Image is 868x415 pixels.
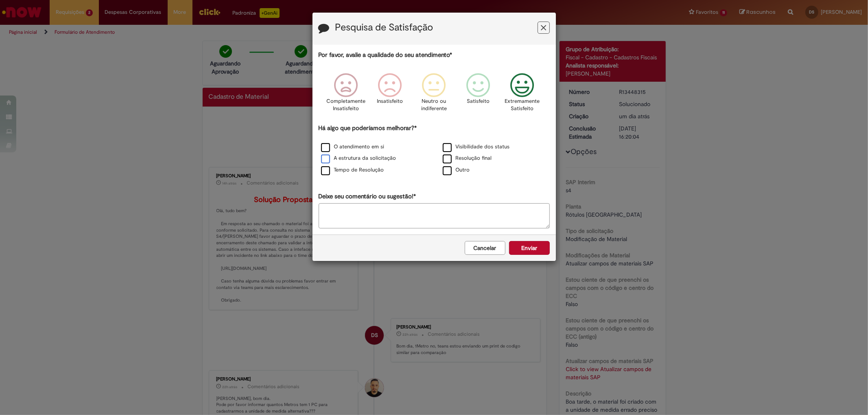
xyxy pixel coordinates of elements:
div: Satisfeito [457,67,499,123]
div: Há algo que poderíamos melhorar?* [319,124,550,176]
p: Insatisfeito [377,98,403,105]
button: Enviar [509,241,550,255]
label: Visibilidade dos status [443,143,510,151]
label: A estrutura da solicitação [321,154,396,162]
p: Extremamente Satisfeito [505,98,540,113]
div: Completamente Insatisfeito [325,67,367,123]
label: Resolução final [443,154,492,162]
label: Tempo de Resolução [321,166,384,174]
p: Neutro ou indiferente [419,98,448,113]
label: O atendimento em si [321,143,385,151]
label: Outro [443,166,470,174]
button: Cancelar [465,241,505,255]
label: Pesquisa de Satisfação [335,22,433,33]
label: Por favor, avalie a qualidade do seu atendimento* [319,51,453,59]
p: Completamente Insatisfeito [326,98,365,113]
label: Deixe seu comentário ou sugestão!* [319,192,416,201]
div: Neutro ou indiferente [413,67,455,123]
p: Satisfeito [467,98,490,105]
div: Extremamente Satisfeito [501,67,543,123]
div: Insatisfeito [369,67,411,123]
